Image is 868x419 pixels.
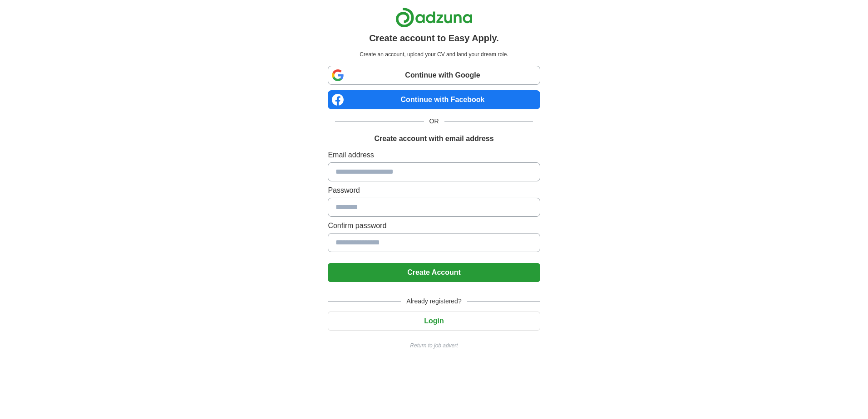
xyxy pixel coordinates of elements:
a: Continue with Google [328,66,540,85]
h1: Create account to Easy Apply. [369,31,499,45]
h1: Create account with email address [374,133,493,144]
span: Already registered? [401,297,467,306]
span: OR [424,117,444,126]
label: Confirm password [328,220,540,231]
label: Email address [328,150,540,161]
p: Create an account, upload your CV and land your dream role. [330,50,538,58]
a: Login [328,317,540,325]
a: Continue with Facebook [328,90,540,109]
button: Login [328,312,540,331]
a: Return to job advert [328,341,540,350]
label: Password [328,185,540,196]
img: Adzuna logo [395,7,473,28]
button: Create Account [328,263,540,282]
